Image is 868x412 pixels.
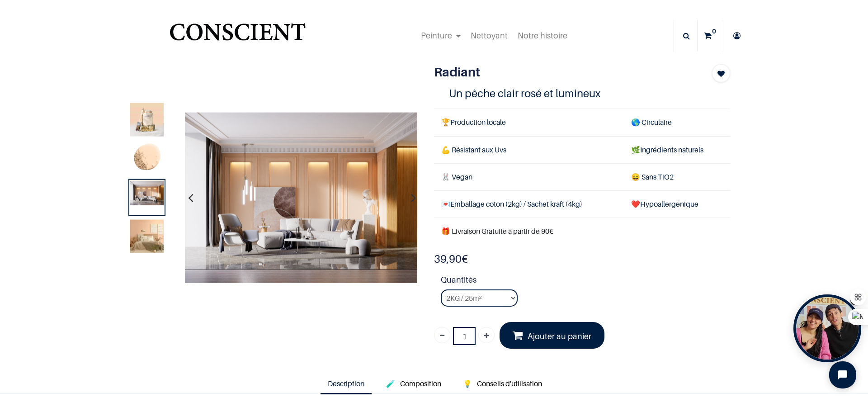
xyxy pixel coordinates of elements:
[421,31,452,40] span: Peinture
[793,294,861,362] div: Tolstoy bubble widget
[624,136,730,163] td: Ingrédients naturels
[386,379,395,388] span: 🧪
[441,145,506,154] span: 💪 Résistant aux Uvs
[328,379,364,388] span: Description
[698,20,723,52] a: 0
[441,118,450,127] span: 🏆
[631,172,646,181] span: 😄 S
[717,68,725,79] span: Add to wishlist
[168,18,307,54] a: Logo of CONSCIENT
[518,31,567,40] span: Notre histoire
[416,20,466,52] a: Peinture
[130,180,164,205] img: Product image
[441,172,472,181] span: 🐰 Vegan
[793,294,861,362] div: Open Tolstoy
[434,327,450,343] a: Supprimer
[434,109,624,136] td: Production locale
[478,327,495,343] a: Ajouter
[463,379,472,388] span: 💡
[500,322,604,349] a: Ajouter au panier
[130,142,164,175] img: Product image
[400,379,441,388] span: Composition
[434,252,468,265] b: €
[793,294,861,362] div: Open Tolstoy widget
[434,64,686,80] h1: Radiant
[130,219,164,253] img: Product image
[434,190,624,218] td: Emballage coton (2kg) / Sachet kraft (4kg)
[184,112,418,283] img: Product image
[477,379,542,388] span: Conseils d'utilisation
[624,190,730,218] td: ❤️Hypoallergénique
[441,199,450,208] span: 💌
[821,354,864,396] iframe: Tidio Chat
[528,331,591,341] font: Ajouter au panier
[624,163,730,190] td: ans TiO2
[710,27,718,36] sup: 0
[712,64,730,82] button: Add to wishlist
[631,145,640,154] span: 🌿
[441,274,730,289] strong: Quantités
[471,31,508,40] span: Nettoyant
[449,86,716,100] h4: Un pêche clair rosé et lumineux
[130,103,164,136] img: Product image
[441,227,553,236] font: 🎁 Livraison Gratuite à partir de 90€
[168,18,307,54] img: CONSCIENT
[434,252,462,265] span: 39,90
[631,118,672,127] span: 🌎 Circulaire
